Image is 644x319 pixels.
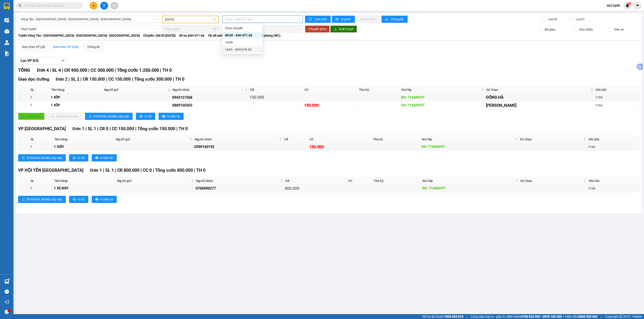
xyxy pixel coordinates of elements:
[172,102,248,108] div: 0889160203
[53,177,116,185] th: Tên hàng
[356,16,380,23] button: In đơn chọn
[629,2,630,5] span: 1
[69,154,88,161] button: printerIn DS
[588,177,639,185] th: Ghi chú
[85,126,87,131] span: |
[108,77,131,82] span: CC 150.000
[91,67,114,73] span: CC 300.000
[402,87,481,92] span: Nơi lấy
[285,185,346,192] div: 800.000
[18,113,44,120] button: uploadGiao hàng
[565,314,597,319] span: Miền Bắc
[179,126,188,131] span: TH 0
[486,94,594,100] div: ĐÔNG HÀ
[5,300,9,304] span: notification
[401,95,484,100] div: DĐ: 7166DĐVT
[330,25,357,33] button: downloadXuất Excel
[588,186,638,191] div: 7166
[167,114,180,119] span: In biên lai
[88,67,89,73] span: |
[4,3,10,10] img: logo-vxr
[5,310,9,314] span: message
[18,126,66,131] span: VP [GEOGRAPHIC_DATA]
[195,137,278,142] span: Người nhận
[172,95,248,100] div: 0943121568
[80,77,82,82] span: |
[309,18,312,21] span: sync
[625,4,629,8] img: icon-new-feature
[78,197,85,202] span: In DS
[30,186,52,191] div: 1
[603,3,623,8] span: dat.tqdtl
[90,2,97,10] button: plus
[194,144,282,150] div: 0399160192
[358,86,400,94] th: Thu hộ
[546,17,558,22] span: Lọc CR
[140,115,143,118] span: printer
[196,186,283,191] div: 0768496277
[141,168,142,173] span: |
[159,113,184,120] button: printerIn biên lai
[633,2,641,10] button: caret-down
[95,156,98,160] span: printer
[619,315,622,318] span: copyright
[110,126,111,131] span: |
[309,144,371,150] div: 150.000
[225,40,260,45] div: 14:00
[30,86,50,94] th: SL
[208,33,229,38] span: Tài xế: xe07166
[132,77,133,82] span: |
[165,17,212,22] input: 14/10/2025
[90,168,102,173] span: Đơn 1
[61,59,65,62] span: down
[162,67,172,73] span: TH 0
[225,26,260,31] div: Chọn chuyến
[222,25,263,32] div: Chọn chuyến
[30,144,52,150] div: 1
[104,87,167,92] span: Người gửi
[37,67,49,73] span: Đơn 4
[92,4,95,7] span: plus
[4,51,9,56] img: solution-icon
[50,86,103,94] th: Tên hàng
[115,67,116,73] span: |
[173,87,244,92] span: Người nhận
[175,77,184,82] span: TH 0
[249,86,303,94] th: CR
[115,168,116,173] span: |
[143,168,152,173] span: CC 0
[54,144,114,150] div: 1 GIẤY
[18,34,140,37] b: Tuyến: Vũng Tàu - [GEOGRAPHIC_DATA] - [GEOGRAPHIC_DATA] - [GEOGRAPHIC_DATA]
[588,144,638,149] div: 7166
[4,29,9,34] img: warehouse-icon
[165,27,212,31] input: Chọn ngày
[71,77,79,82] span: SL 2
[520,137,583,142] span: ĐC Giao
[303,86,358,94] th: CC
[339,27,353,31] span: Xuất Excel
[105,168,114,173] span: SL 1
[21,26,156,32] span: Chọn tuyến
[19,4,22,7] span: search
[100,197,113,202] span: In biên lai
[305,16,331,23] button: syncLàm mới
[53,136,115,143] th: Tên hàng
[225,26,300,32] span: Chọn chuyến
[467,314,467,319] span: |
[381,16,408,23] button: bar-chartThống kê
[18,168,83,173] span: VP HỘI YÊN [GEOGRAPHIC_DATA]
[52,67,61,73] span: SL 4
[173,77,174,82] span: |
[53,44,79,49] div: Xem theo VP nhận
[144,114,152,119] span: In DS
[22,44,45,49] div: Xem theo VP gửi
[87,44,100,49] div: Thống kê
[196,178,280,183] span: Người nhận
[471,314,506,319] span: Cung cấp máy in - giấy in:
[507,314,562,319] span: Miền Nam
[372,136,421,143] th: Thu hộ
[27,155,62,160] span: [PERSON_NAME] sắp xếp
[332,16,355,23] button: printerIn phơi
[486,87,590,92] span: ĐC Giao
[88,126,96,131] span: SL 1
